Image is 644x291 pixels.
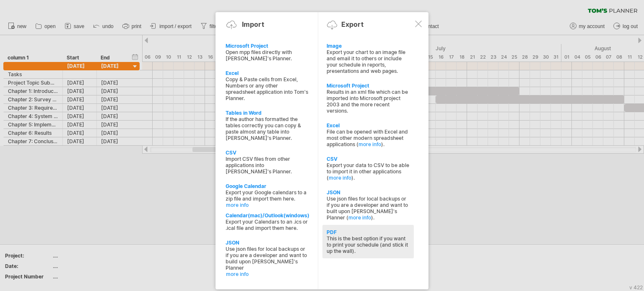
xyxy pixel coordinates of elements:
[327,82,410,89] div: Microsoft Project
[242,20,264,28] div: Import
[226,271,309,277] a: more info
[226,70,309,76] div: Excel
[341,20,364,28] div: Export
[327,156,410,162] div: CSV
[327,43,410,49] div: Image
[327,49,410,74] div: Export your chart to an image file and email it to others or include your schedule in reports, pr...
[327,189,410,196] div: JSON
[327,162,410,181] div: Export your data to CSV to be able to import it in other applications ( ).
[348,214,371,221] a: more info
[226,202,309,208] a: more info
[329,175,351,181] a: more info
[327,235,410,254] div: This is the best option if you want to print your schedule (and stick it up the wall).
[226,76,309,101] div: Copy & Paste cells from Excel, Numbers or any other spreadsheet application into Tom's Planner.
[327,129,410,147] div: File can be opened with Excel and most other modern spreadsheet applications ( ).
[327,229,410,235] div: PDF
[226,116,309,141] div: If the author has formatted the tables correctly you can copy & paste almost any table into [PERS...
[327,196,410,221] div: Use json files for local backups or if you are a developer and want to built upon [PERSON_NAME]'s...
[226,110,309,116] div: Tables in Word
[327,89,410,114] div: Results in an xml file which can be imported into Microsoft project 2003 and the more recent vers...
[327,122,410,129] div: Excel
[358,141,381,147] a: more info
